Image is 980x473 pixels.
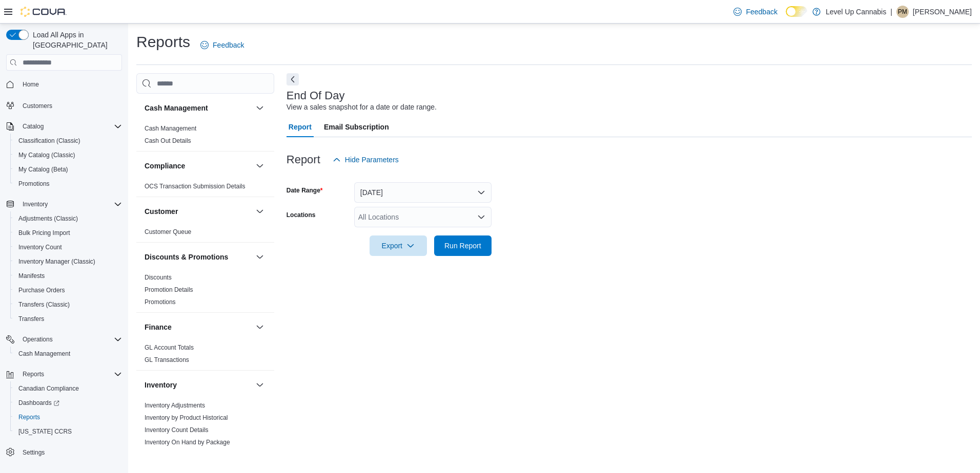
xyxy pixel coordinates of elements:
a: Inventory Count [14,241,66,253]
button: Open list of options [477,213,485,221]
span: Cash Management [14,348,122,360]
a: Cash Out Details [145,137,191,144]
a: OCS Transaction Submission Details [145,183,246,190]
span: My Catalog (Classic) [18,151,75,159]
span: Classification (Classic) [14,135,122,147]
button: Customers [2,98,126,113]
h3: Report [287,154,320,166]
span: Manifests [14,270,122,282]
span: Settings [18,446,122,459]
h1: Reports [136,32,190,52]
span: Transfers [18,315,44,323]
button: Hide Parameters [329,149,403,170]
p: [PERSON_NAME] [913,6,972,18]
span: Report [289,117,312,137]
span: OCS Transaction Submission Details [145,182,246,190]
a: Dashboards [10,396,126,410]
span: PM [898,6,907,18]
button: Finance [254,321,266,333]
span: Promotions [14,178,122,190]
input: Dark Mode [786,6,807,17]
button: Reports [2,367,126,381]
a: Canadian Compliance [14,382,83,395]
button: Reports [10,410,126,424]
button: Adjustments (Classic) [10,211,126,226]
button: Customer [145,206,252,217]
a: Bulk Pricing Import [14,227,74,239]
div: View a sales snapshot for a date or date range. [287,102,437,113]
button: Cash Management [10,347,126,361]
a: Cash Management [145,125,196,132]
button: Compliance [145,161,252,171]
span: Inventory [18,198,122,210]
button: Inventory [18,198,52,210]
a: Discounts [145,274,172,281]
span: Customer Queue [145,228,191,236]
span: Cash Management [18,350,70,358]
span: My Catalog (Beta) [14,163,122,176]
button: Transfers (Classic) [10,297,126,312]
span: Reports [23,370,44,378]
span: Canadian Compliance [14,382,122,395]
span: Settings [23,448,45,457]
span: Reports [18,368,122,380]
a: Settings [18,446,49,459]
span: My Catalog (Classic) [14,149,122,161]
a: Promotion Details [145,286,193,293]
p: | [890,6,892,18]
a: Inventory by Product Historical [145,414,228,421]
button: My Catalog (Beta) [10,162,126,177]
a: Inventory Count Details [145,426,209,434]
a: Inventory On Hand by Package [145,439,230,446]
button: Transfers [10,312,126,326]
span: Promotions [18,180,50,188]
span: Customers [23,102,52,110]
button: Classification (Classic) [10,134,126,148]
button: [DATE] [354,182,492,203]
button: Promotions [10,177,126,191]
button: Run Report [434,235,492,256]
label: Locations [287,211,316,219]
span: Canadian Compliance [18,384,79,393]
a: Feedback [729,2,781,22]
a: Customer Queue [145,228,191,235]
div: Patrick McGinley [896,6,909,18]
div: Compliance [136,180,274,197]
a: Classification (Classic) [14,135,85,147]
a: Feedback [196,35,248,55]
button: Next [287,73,299,85]
div: Customer [136,226,274,242]
a: Manifests [14,270,49,282]
button: Settings [2,445,126,460]
button: Operations [2,332,126,347]
button: Catalog [18,120,48,133]
span: Customers [18,99,122,112]
div: Cash Management [136,122,274,151]
span: Inventory Count [18,243,62,251]
span: Promotions [145,298,176,306]
button: Canadian Compliance [10,381,126,396]
span: Bulk Pricing Import [14,227,122,239]
span: Inventory Adjustments [145,401,205,410]
span: Cash Management [145,124,196,133]
button: Catalog [2,119,126,134]
span: Inventory Manager (Classic) [14,255,122,268]
button: Manifests [10,269,126,283]
button: Discounts & Promotions [145,252,252,262]
span: Classification (Classic) [18,137,80,145]
a: Transfers (Classic) [14,298,74,311]
span: Email Subscription [324,117,389,137]
button: [US_STATE] CCRS [10,424,126,439]
a: Purchase Orders [14,284,69,296]
span: Catalog [23,122,44,131]
span: Home [18,78,122,91]
a: Home [18,78,43,91]
a: Promotions [14,178,54,190]
span: Inventory by Product Historical [145,414,228,422]
span: Feedback [746,7,777,17]
button: Purchase Orders [10,283,126,297]
button: Inventory Count [10,240,126,254]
